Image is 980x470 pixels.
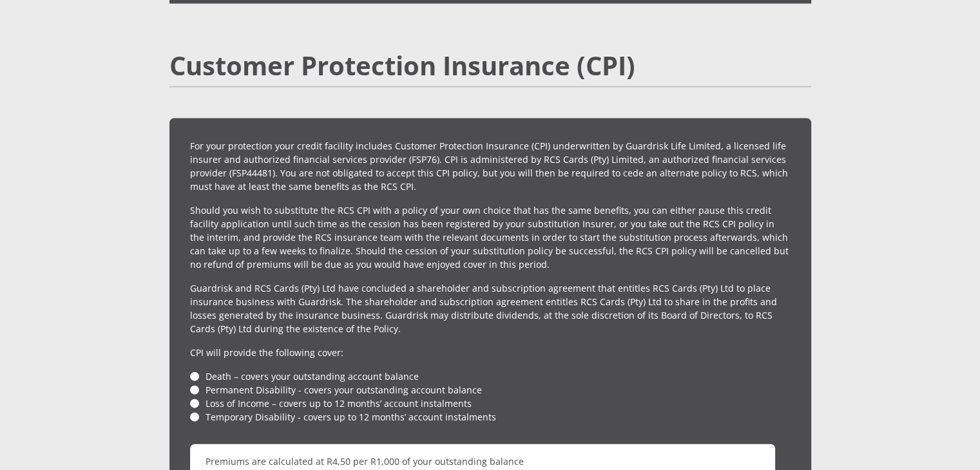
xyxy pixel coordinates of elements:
li: Loss of Income – covers up to 12 months’ account instalments [190,397,791,410]
h2: Customer Protection Insurance (CPI) [169,50,811,81]
p: CPI will provide the following cover: [190,346,791,359]
li: Temporary Disability - covers up to 12 months’ account instalments [190,410,791,424]
p: For your protection your credit facility includes Customer Protection Insurance (CPI) underwritte... [190,139,791,193]
p: Guardrisk and RCS Cards (Pty) Ltd have concluded a shareholder and subscription agreement that en... [190,281,791,335]
p: Should you wish to substitute the RCS CPI with a policy of your own choice that has the same bene... [190,203,791,271]
li: Permanent Disability - covers your outstanding account balance [190,383,791,397]
li: Death – covers your outstanding account balance [190,370,791,383]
